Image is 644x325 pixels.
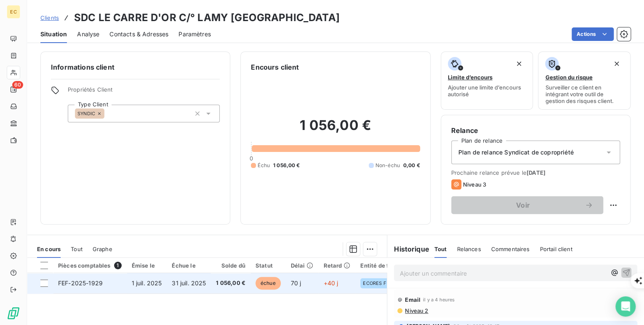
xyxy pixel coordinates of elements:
span: +40 j [323,279,338,287]
span: Niveau 3 [463,181,486,188]
span: échue [255,277,281,290]
span: 1 056,00 € [273,162,300,169]
span: Email [405,296,420,303]
div: Open Intercom Messenger [615,296,636,317]
span: SYNDIC [77,111,95,116]
div: Solde dû [216,262,245,269]
span: Relances [457,246,481,252]
span: [DATE] [527,169,546,176]
div: Délai [291,262,314,269]
span: Propriétés Client [68,86,220,98]
span: 70 j [291,279,301,287]
span: 60 [12,81,23,89]
h6: Encours client [251,62,299,72]
img: Logo LeanPay [7,306,20,320]
span: Non-échu [375,162,400,169]
span: Situation [40,30,67,38]
span: Niveau 2 [404,307,428,314]
span: En cours [37,246,61,252]
span: 1 juil. 2025 [132,279,162,287]
input: Ajouter une valeur [104,110,111,117]
button: Actions [572,27,614,41]
span: ECORES FUITE [363,281,397,286]
span: Clients [40,14,59,21]
span: 1 [114,262,122,269]
h3: SDC LE CARRE D'OR C/° LAMY [GEOGRAPHIC_DATA] [74,10,340,25]
span: Portail client [540,246,572,252]
span: Graphe [93,246,112,252]
span: Tout [71,246,82,252]
button: Limite d’encoursAjouter une limite d’encours autorisé [441,51,533,110]
div: Retard [323,262,350,269]
h6: Relance [451,125,620,135]
span: 1 056,00 € [216,279,245,287]
span: 31 juil. 2025 [172,279,206,287]
span: Voir [461,202,585,209]
div: Pièces comptables [58,262,122,269]
span: Limite d’encours [448,74,492,81]
h6: Historique [387,244,429,254]
div: Émise le [132,262,162,269]
span: Contacts & Adresses [109,30,168,38]
h6: Informations client [51,62,220,72]
span: Ajouter une limite d’encours autorisé [448,84,526,97]
span: 0 [250,155,253,162]
span: 0,00 € [403,162,420,169]
button: Gestion du risqueSurveiller ce client en intégrant votre outil de gestion des risques client. [538,51,631,110]
span: il y a 4 heures [423,297,455,302]
span: Échu [258,162,270,169]
span: Commentaires [491,246,530,252]
span: Plan de relance Syndicat de copropriété [458,148,574,157]
div: Échue le [172,262,206,269]
span: Tout [434,246,447,252]
h2: 1 056,00 € [251,117,420,142]
span: Prochaine relance prévue le [451,169,620,176]
button: Voir [451,196,603,214]
span: Analyse [77,30,99,38]
div: Statut [255,262,281,269]
a: Clients [40,14,59,22]
span: Gestion du risque [545,74,592,81]
span: Surveiller ce client en intégrant votre outil de gestion des risques client. [545,84,623,104]
span: FEF-2025-1929 [58,279,103,287]
div: Entité de facturation [360,262,417,269]
span: Paramètres [178,30,211,38]
div: EC [7,5,20,19]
